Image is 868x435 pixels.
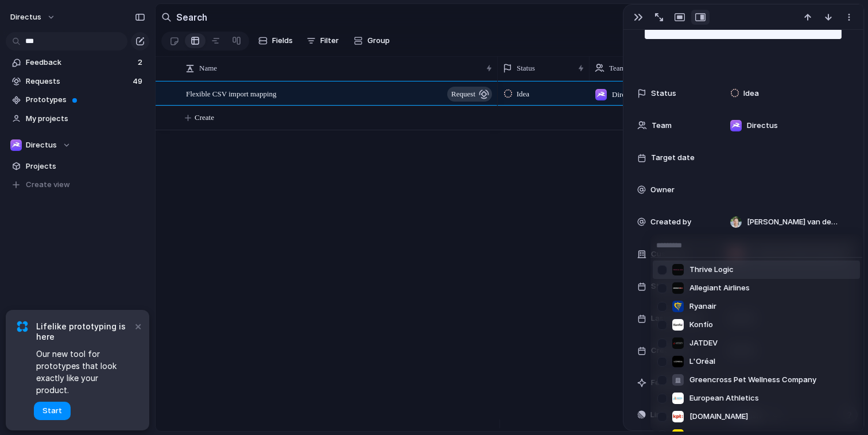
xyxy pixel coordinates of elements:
[689,337,718,349] span: JATDEV
[689,393,759,404] span: European Athletics
[689,264,734,275] span: Thrive Logic
[689,301,716,312] span: Ryanair
[689,319,713,331] span: Konfío
[689,356,715,367] span: L'Oréal
[689,282,750,294] span: Allegiant Airlines
[689,374,816,386] span: Greencross Pet Wellness Company
[689,411,748,422] span: [DOMAIN_NAME]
